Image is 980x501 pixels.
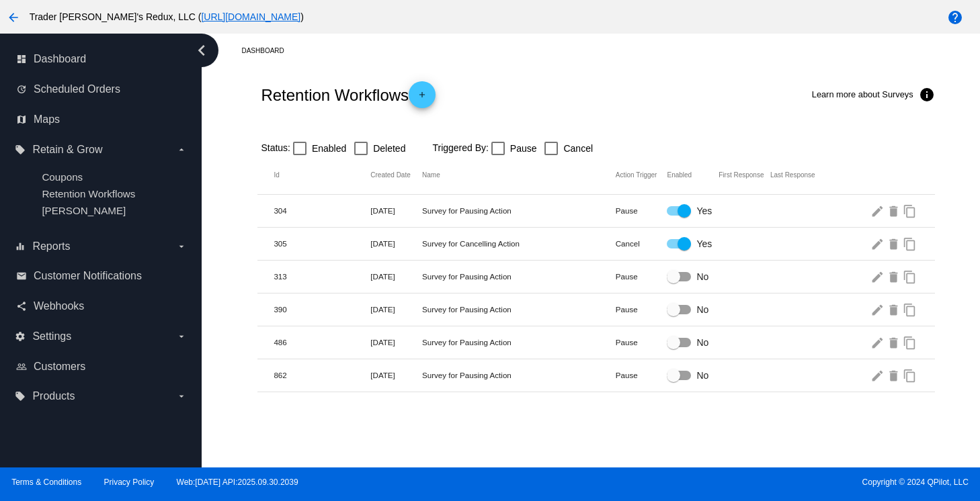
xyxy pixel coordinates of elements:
[422,239,616,248] mat-cell: Survey for Cancelling Action
[422,206,616,215] mat-cell: Survey for Pausing Action
[870,332,887,353] mat-icon: edit
[32,240,70,253] span: Reports
[16,301,27,312] i: share
[30,11,304,22] span: Trader [PERSON_NAME]'s Redux, LLC ( )
[870,233,887,254] mat-icon: edit
[274,371,370,379] mat-cell: 862
[34,270,142,282] span: Customer Notifications
[770,171,822,179] mat-header-cell: Last Response
[887,266,903,287] mat-icon: delete
[696,369,708,382] span: No
[34,361,85,373] span: Customers
[274,272,370,281] mat-cell: 313
[261,81,436,108] h2: Retention Workflows
[370,338,422,347] mat-cell: [DATE]
[903,365,919,385] mat-icon: content_copy
[887,365,903,385] mat-icon: delete
[903,266,919,287] mat-icon: content_copy
[34,83,120,95] span: Scheduled Orders
[16,361,27,372] i: people_outline
[616,305,667,314] mat-cell: Pause
[903,299,919,320] mat-icon: content_copy
[15,391,26,402] i: local_offer
[104,477,155,487] a: Privacy Policy
[274,171,370,179] mat-header-cell: Id
[34,53,86,65] span: Dashboard
[501,477,969,487] span: Copyright © 2024 QPilot, LLC
[370,171,422,179] mat-header-cell: Created Date
[16,54,27,64] i: dashboard
[16,109,187,130] a: map Maps
[274,338,370,347] mat-cell: 486
[422,305,616,314] mat-cell: Survey for Pausing Action
[616,206,667,215] mat-cell: Pause
[16,79,187,100] a: update Scheduled Orders
[15,144,26,155] i: local_offer
[370,272,422,281] mat-cell: [DATE]
[42,171,83,183] a: Coupons
[274,206,370,215] mat-cell: 304
[812,89,913,99] span: Learn more about Surveys
[373,140,405,156] span: Deleted
[42,188,135,199] span: Retention Workflows
[274,305,370,314] mat-cell: 390
[616,338,667,347] mat-cell: Pause
[870,365,887,385] mat-icon: edit
[903,233,919,254] mat-icon: content_copy
[616,371,667,379] mat-cell: Pause
[696,237,712,250] span: Yes
[919,87,935,103] mat-icon: info
[887,299,903,320] mat-icon: delete
[422,371,616,379] mat-cell: Survey for Pausing Action
[11,477,81,487] a: Terms & Conditions
[370,239,422,248] mat-cell: [DATE]
[947,9,963,26] mat-icon: help
[201,11,300,22] a: [URL][DOMAIN_NAME]
[191,40,212,61] i: chevron_left
[563,140,593,156] span: Cancel
[667,171,719,179] mat-header-cell: Enabled
[16,84,27,95] i: update
[177,477,298,487] a: Web:[DATE] API:2025.09.30.2039
[887,332,903,353] mat-icon: delete
[696,204,712,218] span: Yes
[176,241,187,252] i: arrow_drop_down
[15,331,26,342] i: settings
[176,331,187,342] i: arrow_drop_down
[16,271,27,281] i: email
[16,295,187,317] a: share Webhooks
[34,113,60,126] span: Maps
[432,142,489,153] span: Triggered By:
[16,48,187,70] a: dashboard Dashboard
[370,305,422,314] mat-cell: [DATE]
[903,200,919,221] mat-icon: content_copy
[261,142,290,153] span: Status:
[176,144,187,155] i: arrow_drop_down
[34,300,84,312] span: Webhooks
[870,266,887,287] mat-icon: edit
[510,140,537,156] span: Pause
[42,205,126,216] a: [PERSON_NAME]
[176,391,187,402] i: arrow_drop_down
[616,239,667,248] mat-cell: Cancel
[16,265,187,287] a: email Customer Notifications
[32,144,102,156] span: Retain & Grow
[903,332,919,353] mat-icon: content_copy
[422,171,616,179] mat-header-cell: Name
[32,330,71,343] span: Settings
[870,200,887,221] mat-icon: edit
[241,40,296,61] a: Dashboard
[422,272,616,281] mat-cell: Survey for Pausing Action
[696,336,708,349] span: No
[16,114,27,125] i: map
[274,239,370,248] mat-cell: 305
[422,338,616,347] mat-cell: Survey for Pausing Action
[887,233,903,254] mat-icon: delete
[370,206,422,215] mat-cell: [DATE]
[32,390,75,402] span: Products
[696,270,708,283] span: No
[370,371,422,379] mat-cell: [DATE]
[870,299,887,320] mat-icon: edit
